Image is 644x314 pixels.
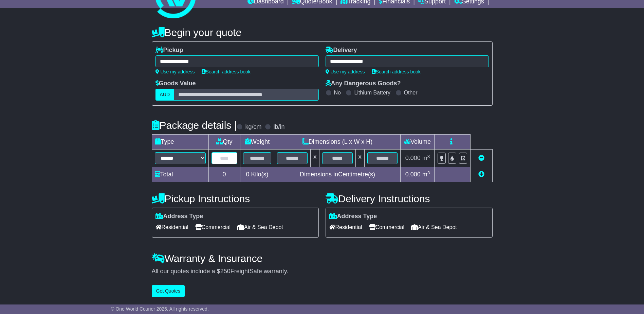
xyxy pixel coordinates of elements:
[427,170,430,175] sup: 3
[326,193,493,204] h4: Delivery Instructions
[152,120,237,131] h4: Package details |
[329,213,377,220] label: Address Type
[369,222,404,232] span: Commercial
[152,268,493,275] div: All our quotes include a $ FreightSafe warranty.
[155,89,174,101] label: AUD
[240,135,274,150] td: Weight
[478,171,484,178] a: Add new item
[311,150,319,167] td: x
[155,213,203,220] label: Address Type
[152,285,185,297] button: Get Quotes
[334,89,341,96] label: No
[354,89,390,96] label: Lithium Battery
[274,135,401,150] td: Dimensions (L x W x H)
[372,69,421,74] a: Search address book
[152,167,208,182] td: Total
[401,135,435,150] td: Volume
[111,306,209,312] span: © One World Courier 2025. All rights reserved.
[220,268,231,275] span: 250
[273,123,284,131] label: lb/in
[326,80,401,87] label: Any Dangerous Goods?
[329,222,362,232] span: Residential
[411,222,457,232] span: Air & Sea Depot
[155,222,188,232] span: Residential
[155,47,183,54] label: Pickup
[152,27,493,38] h4: Begin your quote
[274,167,401,182] td: Dimensions in Centimetre(s)
[155,80,196,87] label: Goods Value
[326,69,365,74] a: Use my address
[202,69,251,74] a: Search address book
[355,150,364,167] td: x
[208,167,240,182] td: 0
[405,155,421,161] span: 0.000
[478,155,484,161] a: Remove this item
[404,89,418,96] label: Other
[152,193,319,204] h4: Pickup Instructions
[208,135,240,150] td: Qty
[326,47,357,54] label: Delivery
[245,123,261,131] label: kg/cm
[195,222,231,232] span: Commercial
[155,69,195,74] a: Use my address
[152,253,493,264] h4: Warranty & Insurance
[152,135,208,150] td: Type
[427,154,430,159] sup: 3
[422,155,430,161] span: m
[405,171,421,178] span: 0.000
[240,167,274,182] td: Kilo(s)
[422,171,430,178] span: m
[237,222,283,232] span: Air & Sea Depot
[246,171,249,178] span: 0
